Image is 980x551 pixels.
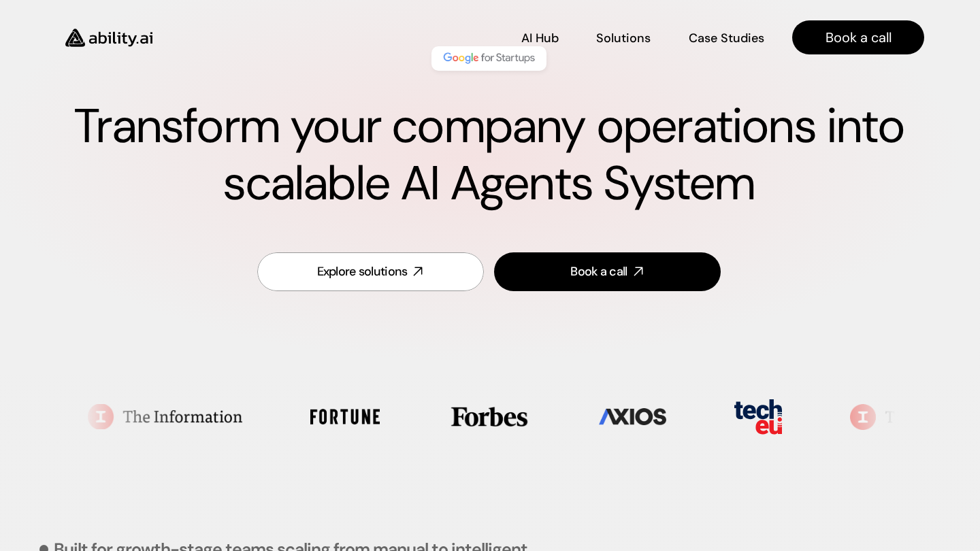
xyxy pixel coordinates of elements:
a: Book a call [792,20,924,54]
p: Solutions [596,30,651,47]
p: Case Studies [689,30,764,47]
div: Book a call [570,263,627,280]
a: AI Hub [521,26,559,50]
div: Explore solutions [317,263,408,280]
a: Explore solutions [257,252,484,291]
a: Case Studies [688,26,765,50]
nav: Main navigation [171,20,924,54]
p: Book a call [826,28,892,47]
a: Solutions [596,26,651,50]
p: AI Hub [521,30,559,47]
h1: Transform your company operations into scalable AI Agents System [53,98,924,212]
a: Book a call [494,252,721,291]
